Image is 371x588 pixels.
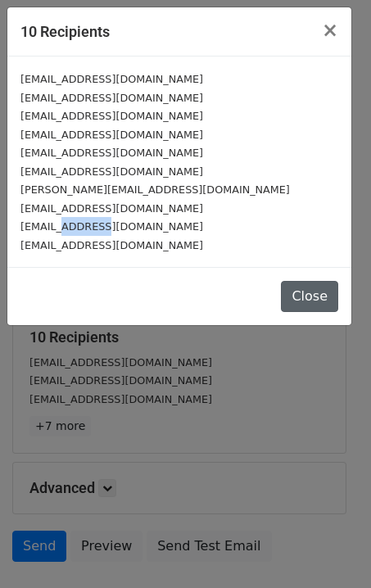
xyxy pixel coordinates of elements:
small: [EMAIL_ADDRESS][DOMAIN_NAME] [20,202,203,215]
small: [EMAIL_ADDRESS][DOMAIN_NAME] [20,147,203,159]
small: [EMAIL_ADDRESS][DOMAIN_NAME] [20,239,203,251]
small: [EMAIL_ADDRESS][DOMAIN_NAME] [20,220,203,233]
button: Close [281,281,338,312]
span: × [322,19,338,42]
small: [EMAIL_ADDRESS][DOMAIN_NAME] [20,73,203,85]
small: [PERSON_NAME][EMAIL_ADDRESS][DOMAIN_NAME] [20,183,290,196]
h5: 10 Recipients [20,20,110,43]
iframe: Chat Widget [289,509,371,588]
small: [EMAIL_ADDRESS][DOMAIN_NAME] [20,129,203,141]
small: [EMAIL_ADDRESS][DOMAIN_NAME] [20,92,203,104]
div: 聊天小工具 [289,509,371,588]
small: [EMAIL_ADDRESS][DOMAIN_NAME] [20,165,203,178]
button: Close [309,7,351,53]
small: [EMAIL_ADDRESS][DOMAIN_NAME] [20,110,203,122]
